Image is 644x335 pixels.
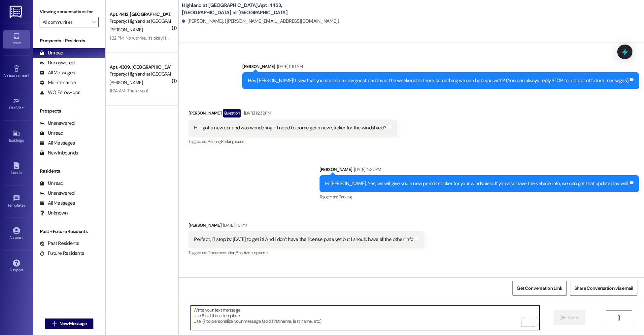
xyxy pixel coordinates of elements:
img: ResiDesk Logo [10,6,23,18]
div: [DATE] 12:32 PM [242,110,271,117]
textarea: To enrich screen reader interactions, please activate Accessibility in Grammarly extension settings [191,305,539,330]
div: Unread [40,180,63,187]
div: New Inbounds [40,150,78,156]
i:  [560,315,565,320]
div: Apt. 4309, [GEOGRAPHIC_DATA] at [GEOGRAPHIC_DATA] [110,64,171,71]
div: Unanswered [40,190,75,197]
span: [PERSON_NAME] [110,27,143,33]
div: Property: Highland at [GEOGRAPHIC_DATA] [110,18,171,25]
a: Inbox [3,30,30,48]
div: [DATE] 11:10 AM [275,63,303,70]
div: Apt. 4412, [GEOGRAPHIC_DATA] at [GEOGRAPHIC_DATA] [110,11,171,18]
button: New Message [45,318,94,329]
button: Send [554,310,586,325]
div: Future Residents [40,250,84,257]
span: • [29,72,30,77]
div: Unread [40,50,63,56]
div: [PERSON_NAME] [320,166,639,175]
div: All Messages [40,200,75,207]
span: • [24,105,25,109]
a: Templates • [3,193,30,211]
div: [PERSON_NAME]. ([PERSON_NAME][EMAIL_ADDRESS][DOMAIN_NAME]) [182,18,339,25]
button: Share Conversation via email [570,281,637,296]
i:  [92,19,95,25]
div: [DATE] 12:37 PM [352,166,381,173]
div: Tagged as: [188,248,424,257]
b: Highland at [GEOGRAPHIC_DATA]: Apt. 4423, [GEOGRAPHIC_DATA] at [GEOGRAPHIC_DATA] [182,2,314,16]
i:  [52,321,57,326]
div: Prospects + Residents [33,37,105,44]
div: Prospects [33,108,105,115]
span: Documentation , [208,250,236,255]
div: Unanswered [40,120,75,127]
div: 1:32 PM: No worries, it's okay! I figured some people probably just didn't see it especially at n... [110,35,370,41]
div: Tagged as: [188,137,397,146]
div: Hi [PERSON_NAME]. Yes, we will give you a new permit sticker for your windshield. If you also hav... [325,180,628,187]
div: Residents [33,168,105,175]
div: [PERSON_NAME] [242,63,639,72]
div: Question [223,109,241,117]
input: All communities [43,17,88,27]
div: [PERSON_NAME] [188,222,424,231]
span: New Message [59,320,86,327]
button: Get Conversation Link [512,281,566,296]
a: Site Visit • [3,95,30,113]
div: Hey [PERSON_NAME]! I saw that you started a new guest card over the weekend. Is there something w... [248,77,628,84]
div: [PERSON_NAME] [188,109,397,119]
div: 11:24 AM: Thank you! [110,88,148,94]
span: Share Conversation via email [574,285,633,292]
div: Hi! I got a new car and was wondering if I need to come get a new sticker for the windshield? [194,124,386,131]
div: Past Residents [40,240,80,247]
a: Support [3,257,30,275]
div: Property: Highland at [GEOGRAPHIC_DATA] [110,71,171,78]
div: WO Follow-ups [40,89,80,96]
span: • [25,202,26,207]
i:  [616,315,621,320]
div: All Messages [40,69,75,76]
div: [DATE] 1:13 PM [221,222,247,229]
div: Tagged as: [320,192,639,202]
a: Buildings [3,128,30,146]
span: [PERSON_NAME] [110,80,143,85]
div: Unanswered [40,59,75,66]
a: Account [3,225,30,243]
span: Parking , [208,139,221,144]
span: Send [568,314,578,321]
div: Unknown [40,210,68,217]
span: Positive response [236,250,267,255]
span: Get Conversation Link [517,285,562,292]
div: All Messages [40,140,75,147]
label: Viewing conversations for [40,7,99,17]
div: Perfect, I'll stop by [DATE] to get it! And I don't have the license plate yet but I should have ... [194,236,413,243]
div: Unread [40,130,63,137]
span: Parking issue [221,139,244,144]
div: Past + Future Residents [33,228,105,235]
a: Leads [3,160,30,178]
span: Parking [339,194,352,200]
div: Maintenance [40,79,76,86]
